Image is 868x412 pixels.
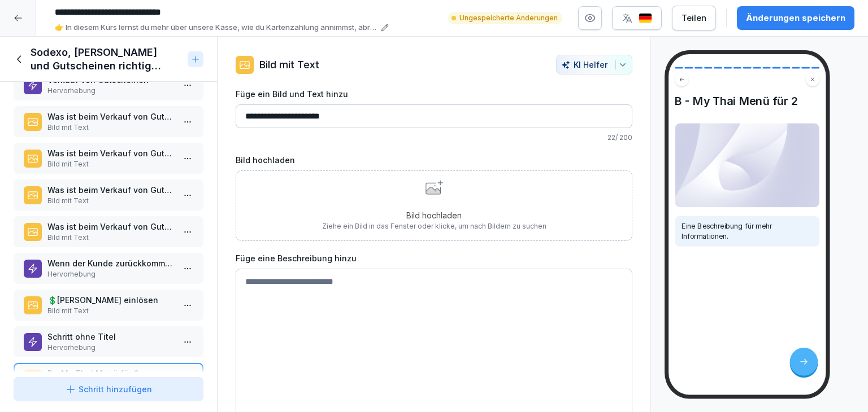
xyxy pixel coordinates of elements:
[259,57,319,72] p: Bild mit Text
[47,111,174,122] p: Was ist beim Verkauf von Gutscheinen zu tun?
[14,69,203,100] div: Verkauf von GutscheinenHervorhebung
[47,331,174,343] p: Schritt ohne Titel
[561,60,627,69] div: KI Helfer
[55,22,377,33] p: 👉 In diesem Kurs lernst du mehr über unsere Kasse, wie du Kartenzahlung annimmst, abrechnest und ...
[459,13,558,23] p: Ungespeicherte Änderungen
[47,196,174,206] p: Bild mit Text
[682,12,706,24] div: Teilen
[47,86,174,96] p: Hervorhebung
[639,13,652,24] img: de.svg
[737,6,854,30] button: Änderungen speichern
[47,233,174,243] p: Bild mit Text
[14,179,203,211] div: Was ist beim Verkauf von Gutscheinen zu tun?Bild mit Text
[47,257,174,269] p: Wenn der Kunde zurückkommt, um den Gutschein einzulösen
[31,46,183,73] h1: Sodexo, [PERSON_NAME] und Gutscheinen richtig annehmen 📄
[14,253,203,284] div: Wenn der Kunde zurückkommt, um den Gutschein einzulösenHervorhebung
[236,154,632,166] label: Bild hochladen
[14,216,203,247] div: Was ist beim Verkauf von Gutscheinen zu tun?Bild mit Text
[14,377,203,401] button: Schritt hinzufügen
[47,122,174,133] p: Bild mit Text
[47,221,174,233] p: Was ist beim Verkauf von Gutscheinen zu tun?
[47,184,174,196] p: Was ist beim Verkauf von Gutscheinen zu tun?
[14,143,203,174] div: Was ist beim Verkauf von Gutscheinen zu tun?Bild mit Text
[47,343,174,353] p: Hervorhebung
[322,221,546,231] p: Ziehe ein Bild in das Fenster oder klicke, um nach Bildern zu suchen
[14,326,203,357] div: Schritt ohne TitelHervorhebung
[47,147,174,159] p: Was ist beim Verkauf von Gutscheinen zu tun?
[672,6,716,30] button: Teilen
[682,221,813,242] p: Eine Beschreibung für mehr Informationen.
[675,123,819,208] img: Bild und Text Vorschau
[65,383,152,395] div: Schritt hinzufügen
[746,12,845,24] div: Änderungen speichern
[556,55,632,74] button: KI Helfer
[14,290,203,321] div: 💲​[PERSON_NAME] einlösenBild mit Text
[236,252,632,264] label: Füge eine Beschreibung hinzu
[14,106,203,137] div: Was ist beim Verkauf von Gutscheinen zu tun?Bild mit Text
[322,209,546,221] p: Bild hochladen
[47,269,174,279] p: Hervorhebung
[47,159,174,169] p: Bild mit Text
[675,94,819,108] h4: B - My Thai Menü für 2
[47,306,174,316] p: Bild mit Text
[14,363,203,394] div: B - My Thai Menü für 2Bild mit Text
[236,88,632,100] label: Füge ein Bild und Text hinzu
[236,133,632,143] p: 22 / 200
[47,294,174,306] p: 💲​[PERSON_NAME] einlösen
